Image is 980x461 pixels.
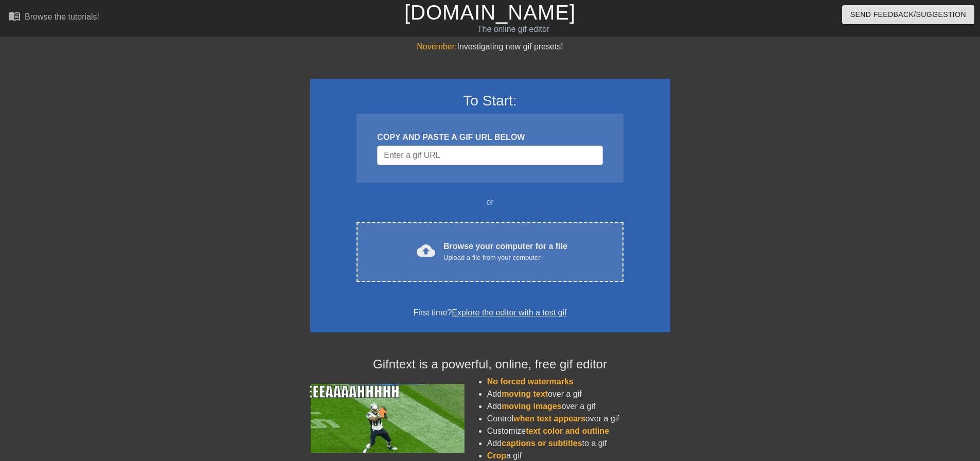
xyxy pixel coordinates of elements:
[487,437,670,450] li: Add to a gif
[310,384,465,453] img: football_small.gif
[310,357,670,372] h4: Gifntext is a powerful, online, free gif editor
[850,8,966,21] span: Send Feedback/Suggestion
[487,413,670,425] li: Control over a gif
[25,12,99,21] div: Browse the tutorials!
[337,196,644,208] div: or
[443,253,567,263] div: Upload a file from your computer
[332,23,695,36] div: The online gif editor
[417,42,457,51] span: November:
[404,1,576,24] a: [DOMAIN_NAME]
[487,388,670,400] li: Add over a gif
[502,439,582,448] span: captions or subtitles
[502,402,561,411] span: moving images
[417,241,435,260] span: cloud_upload
[487,451,506,460] span: Crop
[842,5,974,24] button: Send Feedback/Suggestion
[8,10,21,22] span: menu_book
[324,307,657,319] div: First time?
[310,41,670,53] div: Investigating new gif presets!
[526,427,609,435] span: text color and outline
[487,425,670,437] li: Customize
[502,389,548,398] span: moving text
[377,146,602,165] input: Username
[487,400,670,413] li: Add over a gif
[8,10,99,26] a: Browse the tutorials!
[452,308,566,317] a: Explore the editor with a test gif
[487,377,574,386] span: No forced watermarks
[443,240,567,263] div: Browse your computer for a file
[377,131,602,144] div: COPY AND PASTE A GIF URL BELOW
[513,414,585,423] span: when text appears
[324,92,657,110] h3: To Start:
